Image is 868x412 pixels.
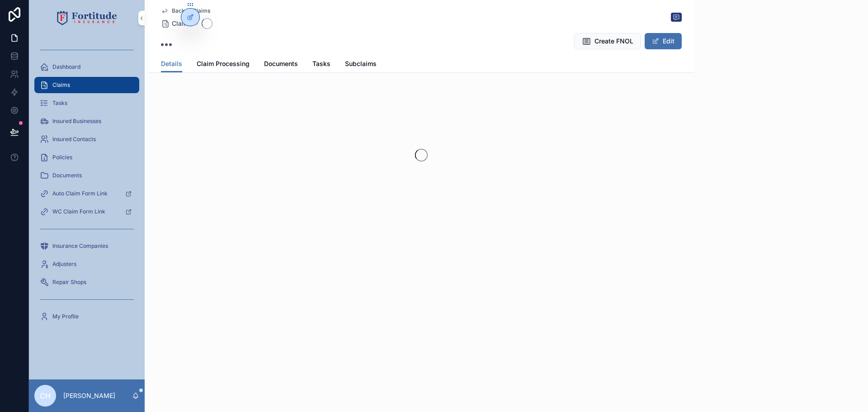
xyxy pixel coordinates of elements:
[52,172,82,179] span: Documents
[34,95,139,111] a: Tasks
[52,136,96,143] span: Insured Contacts
[52,208,105,215] span: WC Claim Form Link
[34,113,139,129] a: Insured Businesses
[161,19,193,28] a: Claims
[40,390,51,401] span: CH
[161,56,182,73] a: Details
[34,274,139,290] a: Repair Shops
[34,204,139,220] a: WC Claim Form Link
[52,118,101,125] span: Insured Businesses
[161,7,210,14] a: Back to Claims
[34,149,139,166] a: Policies
[34,256,139,272] a: Adjusters
[63,391,115,400] p: [PERSON_NAME]
[57,11,117,25] img: App logo
[34,238,139,254] a: Insurance Companies
[34,308,139,325] a: My Profile
[34,131,139,147] a: Insured Contacts
[34,167,139,184] a: Documents
[34,59,139,75] a: Dashboard
[345,56,377,74] a: Subclaims
[172,7,210,14] span: Back to Claims
[52,242,108,250] span: Insurance Companies
[594,37,633,46] span: Create FNOL
[264,59,298,68] span: Documents
[312,56,330,74] a: Tasks
[161,59,182,68] span: Details
[34,185,139,202] a: Auto Claim Form Link
[197,56,250,74] a: Claim Processing
[264,56,298,74] a: Documents
[345,59,377,68] span: Subclaims
[172,19,193,28] span: Claims
[52,63,80,71] span: Dashboard
[574,33,641,49] button: Create FNOL
[29,36,145,336] div: scrollable content
[52,81,70,89] span: Claims
[52,154,72,161] span: Policies
[197,59,250,68] span: Claim Processing
[52,260,76,268] span: Adjusters
[52,190,108,197] span: Auto Claim Form Link
[52,313,79,320] span: My Profile
[312,59,330,68] span: Tasks
[645,33,682,49] button: Edit
[34,77,139,93] a: Claims
[52,279,86,286] span: Repair Shops
[52,99,67,107] span: Tasks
